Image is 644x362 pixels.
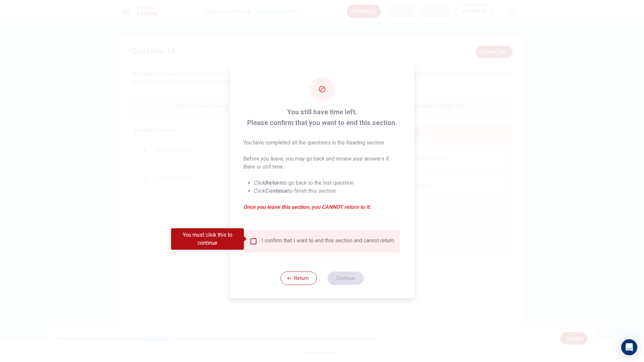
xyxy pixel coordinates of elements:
[262,237,395,245] div: I confirm that I want to end this section and cannot return.
[280,271,317,285] button: Return
[254,187,401,195] li: Click to finish this section.
[243,139,401,147] p: You have completed all the questions in the Reading section.
[265,180,282,186] strong: Return
[250,237,258,245] span: You must click this to continue
[171,228,244,250] div: You must click this to continue
[327,271,364,285] button: Continue
[265,188,288,194] strong: Continue
[243,107,401,128] span: You still have time left. Please confirm that you want to end this section.
[243,203,401,211] em: Once you leave this section, you CANNOT return to it.
[621,339,637,355] div: Open Intercom Messenger
[254,179,401,187] li: Click to go back to the last question
[243,155,401,171] p: Before you leave, you may go back and review your answers if there is still time.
